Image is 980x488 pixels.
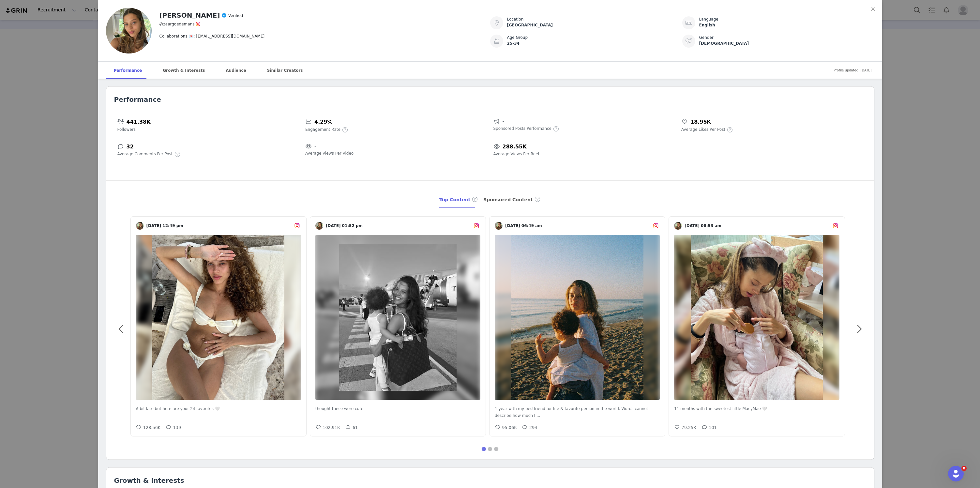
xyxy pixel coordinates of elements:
[690,118,711,126] h5: 18.95K
[674,406,767,411] span: 11 months with the sweetest little MacyMae 🤍
[833,223,838,229] img: instagram.svg
[136,214,301,421] img: v2
[493,151,539,157] span: Average Views Per Reel
[218,62,254,79] div: Audience
[503,223,652,229] span: [DATE] 06:49 am
[159,10,220,20] h2: [PERSON_NAME]
[127,143,134,151] h5: 32
[495,222,503,230] img: v2
[143,424,160,431] h5: 128.56K
[507,16,682,22] div: Location
[495,406,648,418] span: 1 year with my bestfriend for life & favorite person in the world. Words cannot describe how much...
[305,127,340,132] span: Engagement Rate
[196,22,201,26] img: instagram.svg
[136,222,144,230] img: v2
[117,151,173,157] span: Average Comments Per Post
[130,216,307,436] a: [DATE] 12:49 pmA bit late but here are your 24 favorites 🤍A bit late but here are your 24 favorit...
[152,235,284,400] img: A bit late but here are your 24 favorites 🤍
[674,222,682,230] img: v2
[699,35,874,40] div: Gender
[481,447,486,451] button: 1
[353,424,358,431] h5: 61
[323,223,473,229] span: [DATE] 01:52 pm
[155,62,213,79] div: Growth & Interests
[653,223,659,229] img: instagram.svg
[495,214,660,421] img: v2
[439,191,478,208] div: Top Content
[5,5,268,12] body: Rich Text Area. Press ALT-0 for help.
[681,127,725,132] span: Average Likes Per Post
[228,13,243,18] span: Verified
[674,214,839,421] img: v2
[339,244,457,391] img: thought these were cute
[529,424,537,431] h5: 294
[314,142,316,150] span: -
[294,223,300,229] img: instagram.svg
[948,466,964,481] iframe: Intercom live chat
[699,40,874,46] div: [DEMOGRAPHIC_DATA]
[159,28,482,39] div: Collaborations 💌: [EMAIL_ADDRESS][DOMAIN_NAME]
[682,223,831,229] span: [DATE] 08:53 am
[699,22,874,28] div: English
[870,6,876,11] i: icon: close
[682,424,696,431] h5: 79.25K
[488,447,492,451] button: 2
[691,235,823,400] img: 11 months with the sweetest little MacyMae 🤍
[489,216,665,436] a: [DATE] 06:49 am1 year with my bestfriend for life & favorite person in the world. Words cannot de...
[117,127,136,132] span: Followers
[961,466,967,471] span: 8
[315,222,323,230] img: v2
[483,191,541,208] div: Sponsored Content
[507,40,682,46] div: 25-34
[503,117,505,125] span: -
[323,424,340,431] h5: 102.91K
[127,118,151,126] h5: 441.38K
[507,22,682,28] div: [GEOGRAPHIC_DATA]
[474,223,479,229] img: instagram.svg
[310,216,486,436] a: [DATE] 01:52 pmthought these were cutethought these were cute 102.91K 61
[144,223,293,229] span: [DATE] 12:49 pm
[511,235,643,400] img: 1 year with my bestfriend for life & favorite person in the world. Words cannot describe how much...
[173,424,181,431] h5: 139
[136,406,220,411] span: A bit late but here are your 24 favorites 🤍
[709,424,716,431] h5: 101
[502,424,517,431] h5: 95.06K
[259,62,311,79] div: Similar Creators
[106,8,152,53] img: v2
[834,63,871,78] span: Profile updated: [DATE]
[503,143,527,151] h5: 288.55K
[315,214,480,421] img: v2
[314,118,333,126] h5: 4.29%
[114,476,866,485] h2: Growth & Interests
[669,216,845,436] a: [DATE] 08:53 am11 months with the sweetest little MacyMae 🤍11 months with the sweetest little Mac...
[305,150,354,156] span: Average Views Per Video
[159,22,195,26] span: @zaargoedemans
[315,406,364,411] span: thought these were cute
[114,95,866,104] h2: Performance
[106,62,150,79] div: Performance
[507,35,682,40] div: Age Group
[494,447,499,451] button: 3
[699,16,874,22] div: Language
[493,126,551,131] span: Sponsored Posts Performance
